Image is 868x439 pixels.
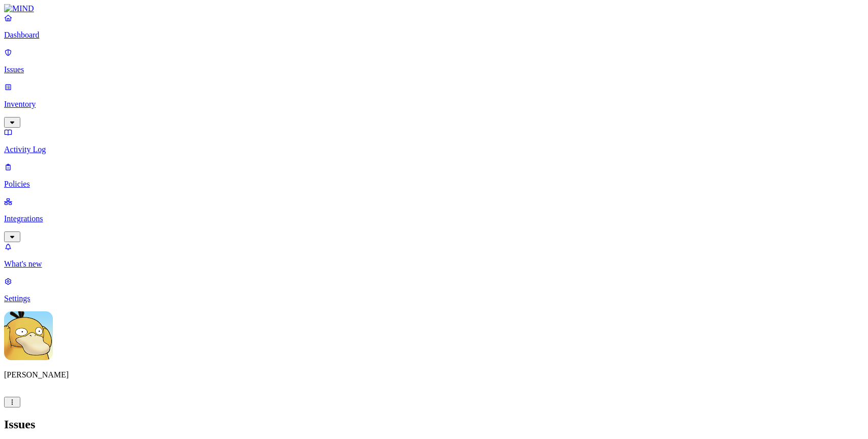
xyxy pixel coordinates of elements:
p: [PERSON_NAME] [4,370,864,379]
p: Dashboard [4,31,864,40]
img: Yuval Meshorer [4,311,53,360]
p: What's new [4,259,864,269]
p: Activity Log [4,145,864,154]
p: Settings [4,294,864,303]
p: Issues [4,65,864,74]
p: Integrations [4,214,864,223]
p: Policies [4,180,864,189]
img: MIND [4,4,34,13]
p: Inventory [4,100,864,109]
h2: Issues [4,418,864,431]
